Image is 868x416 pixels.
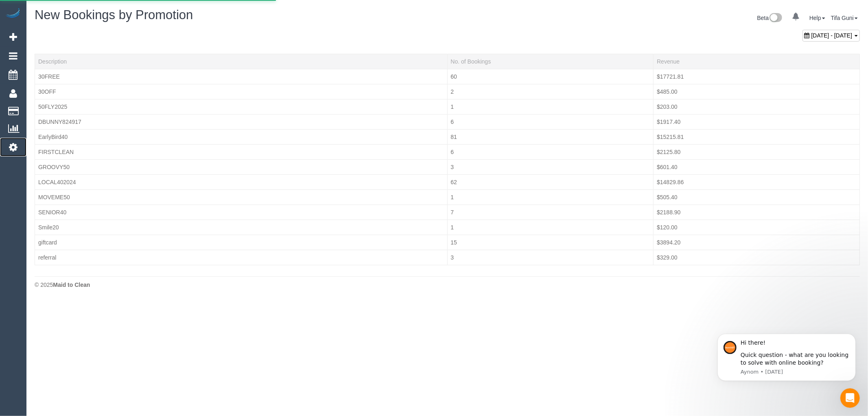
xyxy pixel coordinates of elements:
[654,174,860,189] td: $14829.86
[35,205,448,220] td: SENIOR40
[35,114,448,129] td: DBUNNY824917
[654,235,860,250] td: $3894.20
[769,13,782,24] img: New interface
[35,8,193,22] span: New Bookings by Promotion
[35,281,860,289] div: © 2025
[35,174,448,189] td: LOCAL402024
[447,189,654,205] td: 1
[35,250,448,265] td: referral
[35,235,448,250] td: giftcard
[654,220,860,235] td: $120.00
[447,84,654,99] td: 2
[654,84,860,99] td: $485.00
[809,15,825,21] a: Help
[447,250,654,265] td: 3
[35,189,448,205] td: MOVEME50
[447,205,654,220] td: 7
[35,99,448,114] td: 50FLY2025
[5,8,21,20] img: Automaid Logo
[447,69,654,84] td: 60
[840,388,860,408] iframe: Intercom live chat
[757,15,782,21] a: Beta
[35,159,448,174] td: GROOVY50
[447,54,654,69] th: No. of Bookings
[654,205,860,220] td: $2188.90
[35,84,448,99] td: 30OFF
[35,69,448,84] td: 30FREE
[831,15,858,21] a: Tifa Guni
[705,321,868,394] iframe: Intercom notifications message
[35,144,448,159] td: FIRSTCLEAN
[811,32,853,39] span: [DATE] - [DATE]
[35,220,448,235] td: Smile20
[654,54,860,69] th: Revenue
[35,54,448,69] th: Description
[654,129,860,144] td: $15215.81
[447,159,654,174] td: 3
[447,114,654,129] td: 6
[447,144,654,159] td: 6
[53,282,90,288] strong: Maid to Clean
[654,69,860,84] td: $17721.81
[654,144,860,159] td: $2125.80
[654,189,860,205] td: $505.40
[654,99,860,114] td: $203.00
[654,159,860,174] td: $601.40
[447,129,654,144] td: 81
[447,174,654,189] td: 62
[447,220,654,235] td: 1
[654,250,860,265] td: $329.00
[654,114,860,129] td: $1917.40
[447,235,654,250] td: 15
[447,99,654,114] td: 1
[35,129,448,144] td: EarlyBird40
